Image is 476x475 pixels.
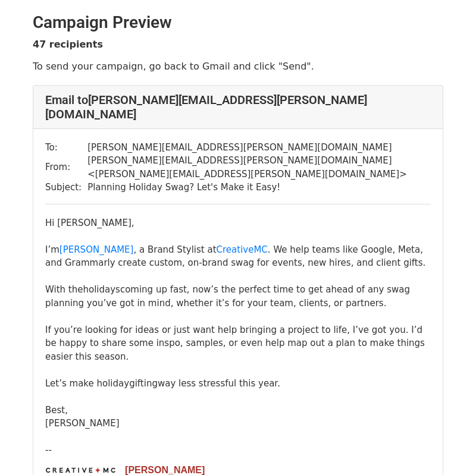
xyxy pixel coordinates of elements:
[33,60,443,73] p: To send your campaign, go back to Gmail and click "Send".
[45,93,431,121] h4: Email to [PERSON_NAME][EMAIL_ADDRESS][PERSON_NAME][DOMAIN_NAME]
[46,467,115,473] img: photo
[87,141,431,155] td: [PERSON_NAME][EMAIL_ADDRESS][PERSON_NAME][DOMAIN_NAME]
[87,154,431,181] td: [PERSON_NAME][EMAIL_ADDRESS][PERSON_NAME][DOMAIN_NAME] < [PERSON_NAME][EMAIL_ADDRESS][PERSON_NAME...
[45,181,87,194] td: Subject:
[45,216,431,230] div: Hi [PERSON_NAME],
[87,181,431,194] td: Planning Holiday Swag? Let's Make it Easy!
[45,154,87,181] td: From:
[33,39,103,50] strong: 47 recipients
[217,244,268,255] a: CreativeMC
[125,465,205,475] span: [PERSON_NAME]
[45,141,87,155] td: To:
[33,12,443,33] h2: Campaign Preview
[129,378,158,389] span: gifting
[45,445,52,455] span: --
[45,229,431,430] div: I’m , a Brand Stylist at . We help teams like Google, Meta, and Grammarly create custom, on-brand...
[83,284,120,295] span: holidays
[59,244,134,255] a: [PERSON_NAME]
